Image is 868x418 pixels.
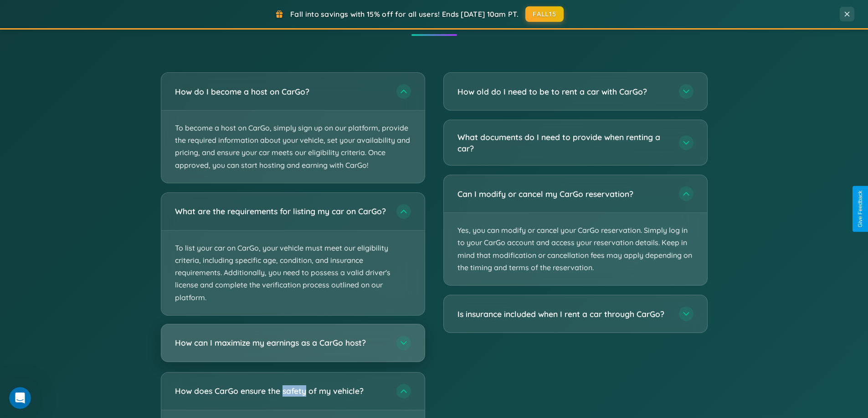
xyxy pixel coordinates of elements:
h3: What are the requirements for listing my car on CarGo? [175,206,387,217]
p: To list your car on CarGo, your vehicle must meet our eligibility criteria, including specific ag... [161,231,425,315]
h3: How old do I need to be to rent a car with CarGo? [457,86,670,97]
h3: Is insurance included when I rent a car through CarGo? [457,308,670,320]
p: To become a host on CarGo, simply sign up on our platform, provide the required information about... [161,111,425,183]
button: FALL15 [525,6,564,22]
h3: What documents do I need to provide when renting a car? [457,131,670,154]
p: Yes, you can modify or cancel your CarGo reservation. Simply log in to your CarGo account and acc... [444,213,707,285]
h3: How can I maximize my earnings as a CarGo host? [175,337,387,348]
h3: How do I become a host on CarGo? [175,86,387,97]
h3: Can I modify or cancel my CarGo reservation? [457,188,670,200]
div: Give Feedback [857,191,863,227]
span: Fall into savings with 15% off for all users! Ends [DATE] 10am PT. [290,10,519,19]
h3: How does CarGo ensure the safety of my vehicle? [175,385,387,397]
iframe: Intercom live chat [9,387,31,409]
